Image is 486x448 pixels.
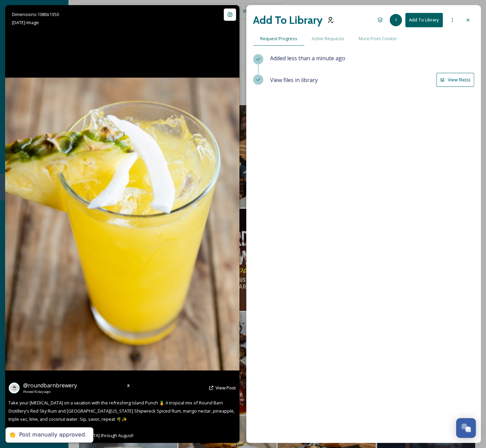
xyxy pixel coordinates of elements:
[5,78,239,370] img: Take your taste buds on a vacation with the refreshing Island Punch 🍍 A tropical mix of Round Bar...
[456,418,476,438] button: Open Chat
[260,35,297,42] span: Request Progress
[9,431,16,438] div: 👏
[359,35,397,42] span: More From Creator
[270,54,345,62] span: Added less than a minute ago
[395,17,397,23] span: 1
[12,11,59,17] span: Dimensions: 1080 x 1350
[436,73,474,87] button: View file(s)
[312,35,344,42] span: Active Requests
[12,19,39,26] span: [DATE] - Image
[253,12,323,28] h2: Add To Library
[23,382,77,389] span: @ roundbarnbrewery
[9,383,19,393] img: 469283291_597690746250876_8705643979783238131_n.jpg
[19,431,87,438] div: Post manually approved.
[216,385,236,391] span: View Post
[270,76,318,84] span: View files in library
[9,400,236,438] span: Take your [MEDICAL_DATA] on a vacation with the refreshing Island Punch 🍍 A tropical mix of Round...
[405,13,443,27] button: Add To Library
[23,381,77,389] a: @roundbarnbrewery
[216,385,236,391] a: View Post
[23,389,77,394] span: Posted 10 days ago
